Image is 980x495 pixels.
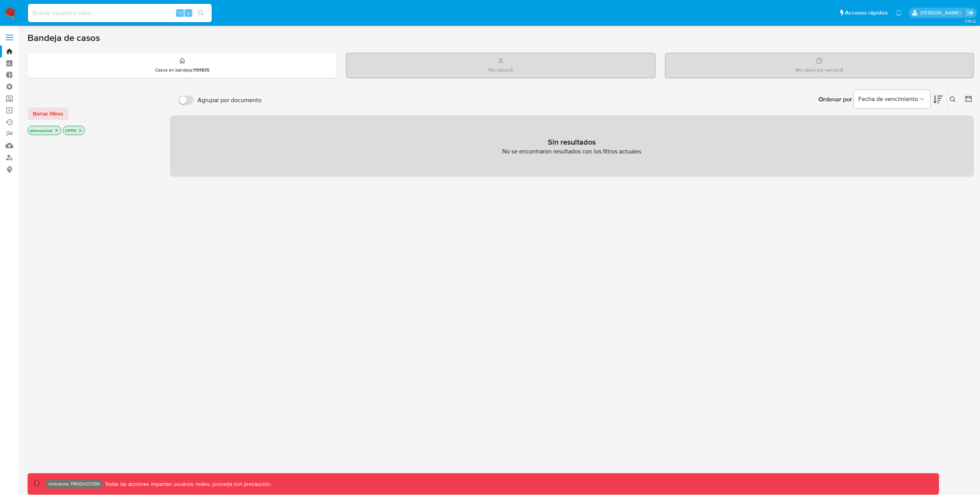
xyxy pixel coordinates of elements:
[966,9,974,17] a: Salir
[920,9,964,16] p: adrian.boissonnet@mercadolibre.com
[845,9,888,17] span: Accesos rápidos
[103,480,271,488] p: Todas las acciones impactan usuarios reales, proceda con precaución.
[193,8,209,18] button: search-icon
[187,9,189,16] span: s
[28,8,212,18] input: Buscar usuario o caso...
[48,482,100,485] p: Ambiente: PRODUCCIÓN
[895,10,902,16] a: Notificaciones
[177,9,183,16] span: ⌥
